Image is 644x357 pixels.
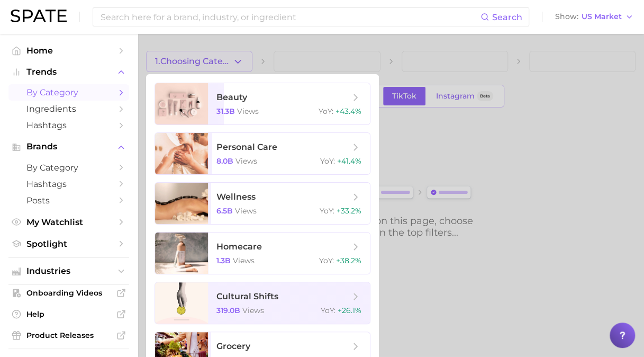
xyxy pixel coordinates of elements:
[99,8,480,26] input: Search here for a brand, industry, or ingredient
[235,206,257,216] span: views
[8,159,129,176] a: by Category
[26,179,111,189] span: Hashtags
[8,117,129,133] a: Hashtags
[319,106,333,116] span: YoY :
[582,14,622,20] span: US Market
[8,236,129,252] a: Spotlight
[8,192,129,209] a: Posts
[26,120,111,130] span: Hashtags
[216,92,247,102] span: beauty
[216,156,233,166] span: 8.0b
[492,12,522,22] span: Search
[336,256,361,265] span: +38.2%
[216,341,250,351] span: grocery
[26,331,111,340] span: Product Releases
[8,101,129,117] a: Ingredients
[216,256,231,265] span: 1.3b
[8,263,129,279] button: Industries
[235,156,257,166] span: views
[216,142,277,152] span: personal care
[26,142,111,151] span: Brands
[216,192,256,202] span: wellness
[26,217,111,227] span: My Watchlist
[8,214,129,230] a: My Watchlist
[216,242,262,252] span: homecare
[335,106,361,116] span: +43.4%
[233,256,255,265] span: views
[26,266,111,276] span: Industries
[216,106,235,116] span: 31.3b
[216,206,233,216] span: 6.5b
[26,67,111,77] span: Trends
[321,306,335,315] span: YoY :
[216,306,240,315] span: 319.0b
[26,87,111,97] span: by Category
[320,206,334,216] span: YoY :
[26,288,111,298] span: Onboarding Videos
[26,163,111,173] span: by Category
[11,10,67,22] img: SPATE
[8,64,129,80] button: Trends
[26,309,111,319] span: Help
[8,306,129,322] a: Help
[26,195,111,206] span: Posts
[320,156,335,166] span: YoY :
[552,10,636,24] button: ShowUS Market
[8,84,129,101] a: by Category
[8,42,129,59] a: Home
[216,291,278,301] span: cultural shifts
[8,285,129,301] a: Onboarding Videos
[237,106,259,116] span: views
[555,14,578,20] span: Show
[337,156,361,166] span: +41.4%
[8,139,129,155] button: Brands
[26,104,111,114] span: Ingredients
[8,176,129,192] a: Hashtags
[319,256,334,265] span: YoY :
[338,306,361,315] span: +26.1%
[26,46,111,56] span: Home
[242,306,264,315] span: views
[337,206,361,216] span: +33.2%
[8,327,129,343] a: Product Releases
[26,239,111,249] span: Spotlight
